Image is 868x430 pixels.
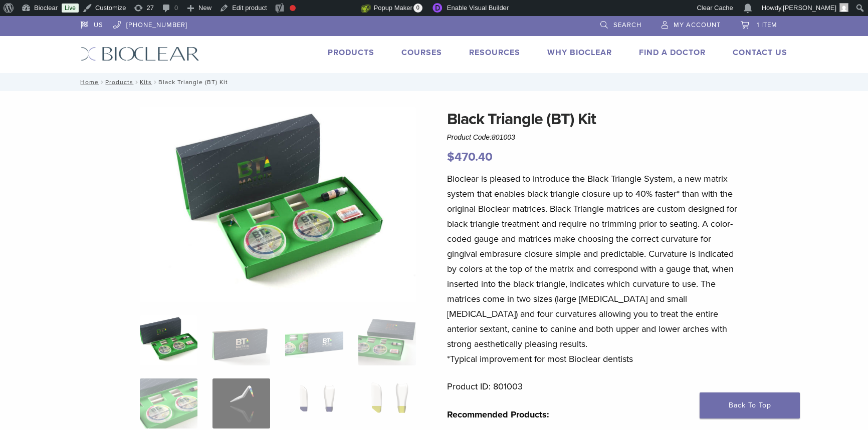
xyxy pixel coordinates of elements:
[492,133,515,141] span: 801003
[152,80,158,85] span: /
[447,171,742,366] p: Bioclear is pleased to introduce the Black Triangle System, a new matrix system that enables blac...
[783,4,836,12] span: [PERSON_NAME]
[757,21,777,29] span: 1 item
[741,16,777,31] a: 1 item
[81,47,199,61] img: Bioclear
[81,16,103,31] a: US
[140,378,197,428] img: Black Triangle (BT) Kit - Image 5
[674,21,721,29] span: My Account
[328,48,374,58] a: Products
[212,378,270,428] img: Black Triangle (BT) Kit - Image 6
[212,315,270,365] img: Black Triangle (BT) Kit - Image 2
[73,73,795,91] nav: Black Triangle (BT) Kit
[600,16,641,31] a: Search
[99,80,105,85] span: /
[133,80,140,85] span: /
[305,3,361,15] img: Views over 48 hours. Click for more Jetpack Stats.
[285,315,343,365] img: Black Triangle (BT) Kit - Image 3
[662,16,721,31] a: My Account
[105,79,133,86] a: Products
[447,379,742,394] p: Product ID: 801003
[401,48,442,58] a: Courses
[733,48,787,58] a: Contact Us
[77,79,99,86] a: Home
[140,107,416,302] img: Intro Black Triangle Kit-6 - Copy
[639,48,706,58] a: Find A Doctor
[447,409,549,420] strong: Recommended Products:
[290,5,296,11] div: Focus keyphrase not set
[447,150,455,164] span: $
[140,79,152,86] a: Kits
[447,133,515,141] span: Product Code:
[447,150,493,164] bdi: 470.40
[358,315,416,365] img: Black Triangle (BT) Kit - Image 4
[285,378,343,428] img: Black Triangle (BT) Kit - Image 7
[700,392,800,418] a: Back To Top
[613,21,641,29] span: Search
[413,4,422,13] span: 0
[547,48,612,58] a: Why Bioclear
[447,107,742,131] h1: Black Triangle (BT) Kit
[62,4,79,13] a: Live
[140,315,197,365] img: Intro-Black-Triangle-Kit-6-Copy-e1548792917662-324x324.jpg
[358,378,416,428] img: Black Triangle (BT) Kit - Image 8
[113,16,187,31] a: [PHONE_NUMBER]
[469,48,520,58] a: Resources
